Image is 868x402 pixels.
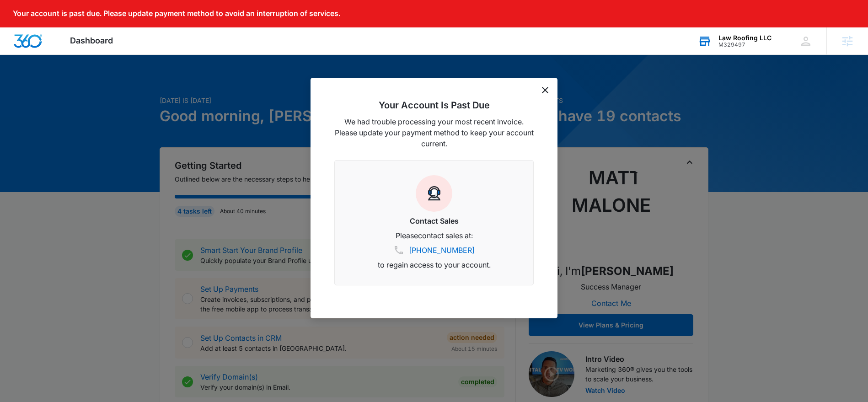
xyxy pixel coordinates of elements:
p: We had trouble processing your most recent invoice. Please update your payment method to keep you... [334,116,534,149]
a: [PHONE_NUMBER] [409,245,475,256]
div: Dashboard [56,27,127,54]
p: Please contact sales at: to regain access to your account. [346,230,522,270]
div: account name [718,34,772,42]
h3: Contact Sales [346,215,522,226]
div: account id [718,42,772,48]
p: Your account is past due. Please update payment method to avoid an interruption of services. [13,9,340,18]
button: dismiss this dialog [542,87,548,93]
h2: Your Account Is Past Due [334,100,534,111]
span: Dashboard [70,36,113,45]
